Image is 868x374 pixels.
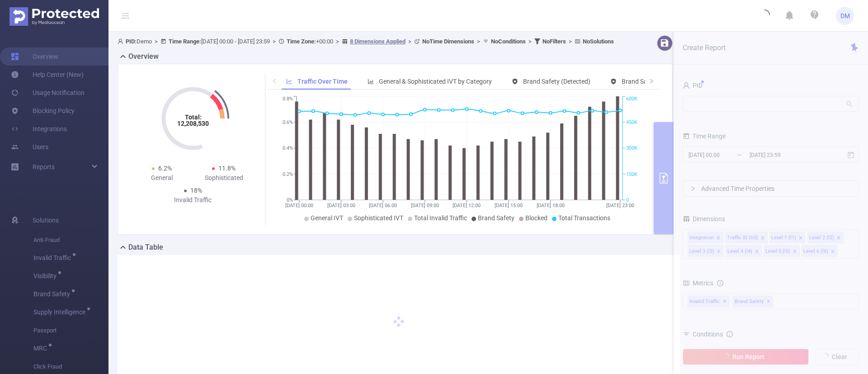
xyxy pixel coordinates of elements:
span: Solutions [33,211,59,229]
span: Passport [33,322,108,340]
span: DM [840,7,850,25]
i: icon: loading [759,9,770,22]
div: Invalid Traffic [162,195,224,205]
tspan: [DATE] 06:00 [369,203,397,208]
tspan: Total: [184,114,201,121]
h2: Data Table [128,242,163,253]
a: Reports [33,158,55,176]
tspan: [DATE] 00:00 [285,203,313,208]
span: MRC [33,345,50,351]
tspan: 150K [626,171,637,177]
span: General IVT [311,214,343,222]
u: 8 Dimensions Applied [350,38,406,45]
span: Brand Safety (Blocked) [622,78,686,85]
h2: Overview [128,51,159,62]
b: No Time Dimensions [422,38,474,45]
span: Supply Intelligence [33,309,89,315]
b: No Filters [542,38,566,45]
tspan: [DATE] 18:00 [536,203,564,208]
span: Sophisticated IVT [354,214,403,222]
span: 18% [190,187,202,194]
i: icon: right [649,78,654,84]
b: No Solutions [583,38,614,45]
tspan: [DATE] 09:00 [410,203,439,208]
span: > [474,38,483,45]
a: Help Center (New) [11,66,84,84]
tspan: 0.4% [283,146,293,151]
a: Users [11,138,48,156]
i: icon: line-chart [286,78,292,85]
span: Brand Safety [33,291,73,297]
a: Integrations [11,120,67,138]
tspan: 0.8% [283,96,293,102]
tspan: 450K [626,119,637,125]
tspan: 0.2% [283,171,293,177]
tspan: [DATE] 12:00 [453,203,481,208]
span: > [270,38,278,45]
span: Invalid Traffic [33,255,74,261]
tspan: 600K [626,96,637,102]
tspan: 0.6% [283,119,293,125]
b: Time Zone: [287,38,316,45]
img: Protected Media [9,7,99,26]
a: Usage Notification [11,84,85,102]
span: Visibility [33,273,60,279]
span: > [406,38,414,45]
span: > [526,38,534,45]
a: Blocking Policy [11,102,75,120]
a: Overview [11,47,58,66]
span: > [152,38,160,45]
span: Brand Safety (Detected) [523,78,590,85]
tspan: 0% [287,197,293,203]
span: > [566,38,575,45]
div: Sophisticated [193,173,255,183]
i: icon: user [118,38,126,44]
span: Brand Safety [478,214,514,222]
tspan: 0 [626,197,629,203]
tspan: [DATE] 23:00 [606,203,634,208]
i: icon: left [272,78,277,84]
span: Total Invalid Traffic [414,214,467,222]
span: > [333,38,342,45]
span: General & Sophisticated IVT by Category [379,78,492,85]
tspan: 12,208,530 [177,120,209,127]
span: 6.2% [158,165,172,172]
span: Traffic Over Time [297,78,348,85]
b: PID: [126,38,137,45]
b: Time Range: [169,38,201,45]
span: Demo [DATE] 00:00 - [DATE] 23:59 +00:00 [118,38,614,45]
span: Reports [33,163,55,170]
tspan: [DATE] 03:00 [327,203,355,208]
tspan: [DATE] 15:00 [495,203,523,208]
i: icon: bar-chart [368,78,374,85]
div: General [131,173,193,183]
span: Total Transactions [558,214,610,222]
span: 11.8% [218,165,236,172]
span: Blocked [525,214,547,222]
b: No Conditions [491,38,526,45]
span: Anti-Fraud [33,231,108,249]
tspan: 300K [626,146,637,151]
